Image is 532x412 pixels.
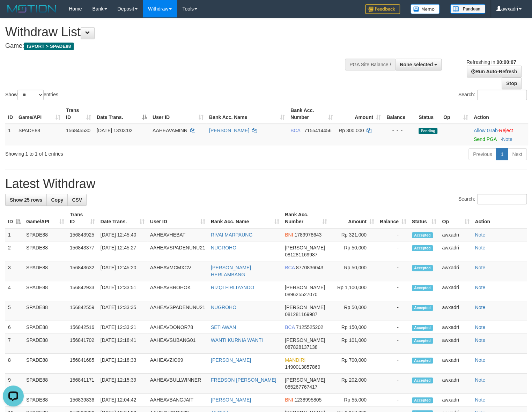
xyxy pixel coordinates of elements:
span: Copy 081281169987 to clipboard [285,252,317,257]
th: User ID: activate to sort column ascending [147,208,208,228]
img: Button%20Memo.svg [411,4,440,14]
td: SPADE88 [23,228,67,241]
span: BNI [285,232,293,238]
a: Note [475,324,485,330]
a: FREDSON [PERSON_NAME] [211,377,276,383]
a: Stop [502,77,522,89]
span: AAHEAVAMINN [153,128,187,133]
a: RIZQI FIRLIYANDO [211,285,254,290]
th: Balance [384,104,416,124]
span: Copy 081281169987 to clipboard [285,312,317,317]
td: SPADE88 [23,334,67,354]
label: Search: [458,194,527,204]
td: SPADE88 [23,261,67,281]
a: Send PGA [474,136,496,142]
a: NUGROHO [211,245,236,250]
td: Rp 55,000 [330,394,377,406]
span: Copy 087828137138 to clipboard [285,344,317,350]
td: 156841685 [67,354,98,374]
td: [DATE] 12:45:40 [98,228,147,241]
div: PGA Site Balance / [345,59,395,70]
a: SETIAWAN [211,324,236,330]
td: [DATE] 12:18:33 [98,354,147,374]
span: Copy 7155414456 to clipboard [304,128,332,133]
td: SPADE88 [23,301,67,321]
img: Feedback.jpg [365,4,400,14]
a: 1 [496,148,508,160]
a: Reject [499,128,513,133]
td: 156839836 [67,394,98,406]
input: Search: [477,194,527,204]
td: 156842516 [67,321,98,334]
h1: Withdraw List [5,25,348,39]
th: Bank Acc. Number: activate to sort column ascending [288,104,336,124]
a: Note [475,285,485,290]
td: AAHEAVZIO99 [147,354,208,374]
span: Copy 1238995805 to clipboard [294,397,322,403]
th: Game/API: activate to sort column ascending [16,104,63,124]
td: [DATE] 12:33:35 [98,301,147,321]
a: Allow Grab [474,128,497,133]
td: - [377,241,409,261]
td: 9 [5,374,23,394]
td: SPADE88 [23,374,67,394]
span: Copy 1789978643 to clipboard [294,232,322,238]
th: Bank Acc. Number: activate to sort column ascending [282,208,330,228]
td: 156843925 [67,228,98,241]
td: - [377,228,409,241]
span: [PERSON_NAME] [285,377,325,383]
td: awxadri [439,334,472,354]
td: SPADE88 [23,321,67,334]
a: Next [508,148,527,160]
div: - - - [386,127,413,134]
a: Previous [468,148,496,160]
a: RIVAI MARPAUNG [211,232,252,238]
td: SPADE88 [16,124,63,145]
td: AAHEAVSPADENUNU21 [147,301,208,321]
td: - [377,334,409,354]
span: Accepted [412,377,433,383]
td: SPADE88 [23,281,67,301]
td: - [377,281,409,301]
td: Rp 700,000 [330,354,377,374]
a: Note [475,232,485,238]
span: Accepted [412,245,433,251]
span: Accepted [412,305,433,311]
td: awxadri [439,241,472,261]
td: - [377,394,409,406]
td: Rp 202,000 [330,374,377,394]
th: Amount: activate to sort column ascending [336,104,384,124]
th: Trans ID: activate to sort column ascending [63,104,94,124]
td: awxadri [439,321,472,334]
td: - [377,261,409,281]
a: Run Auto-Refresh [467,66,522,77]
th: Trans ID: activate to sort column ascending [67,208,98,228]
td: · [471,124,528,145]
span: Accepted [412,325,433,331]
span: · [474,128,499,133]
span: [PERSON_NAME] [285,245,325,250]
th: Date Trans.: activate to sort column descending [94,104,150,124]
td: AAHEAVSPADENUNU21 [147,241,208,261]
span: None selected [400,62,433,67]
td: 156843632 [67,261,98,281]
td: Rp 50,000 [330,241,377,261]
th: Action [472,208,527,228]
td: - [377,301,409,321]
span: Copy 085267767417 to clipboard [285,384,317,390]
td: SPADE88 [23,394,67,406]
span: Copy 1490013857869 to clipboard [285,364,320,370]
th: Bank Acc. Name: activate to sort column ascending [206,104,288,124]
td: 5 [5,301,23,321]
td: 156843377 [67,241,98,261]
td: 3 [5,261,23,281]
span: Copy [51,197,63,203]
a: NUGROHO [211,305,236,310]
td: Rp 1,100,000 [330,281,377,301]
td: AAHEAVBULLWINNER [147,374,208,394]
td: 6 [5,321,23,334]
td: AAHEAVBROHOK [147,281,208,301]
span: 156845530 [66,128,90,133]
th: Bank Acc. Name: activate to sort column ascending [208,208,282,228]
button: Open LiveChat chat widget [3,3,24,24]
